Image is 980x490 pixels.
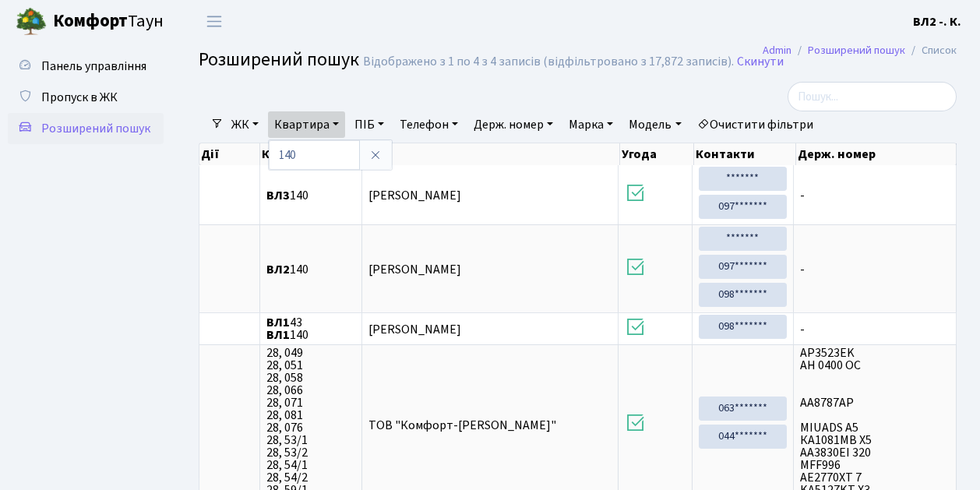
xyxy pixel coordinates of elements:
span: 140 [266,189,355,202]
nav: breadcrumb [739,34,980,67]
a: ЖК [225,111,265,138]
a: Розширений пошук [8,113,164,144]
span: 140 [266,263,355,276]
button: Переключити навігацію [195,9,234,34]
b: ВЛ2 [266,261,290,278]
span: Пропуск в ЖК [41,89,118,106]
a: Марка [562,111,619,138]
span: Розширений пошук [199,46,359,73]
a: ВЛ2 -. К. [913,12,961,31]
th: ПІБ [362,143,619,165]
b: ВЛ1 [266,314,290,331]
th: Дії [199,143,260,165]
div: Відображено з 1 по 4 з 4 записів (відфільтровано з 17,872 записів). [363,55,734,69]
a: Модель [622,111,687,138]
span: [PERSON_NAME] [368,321,461,338]
span: - [800,323,950,336]
th: Квартира [260,143,363,165]
input: Пошук... [788,82,957,111]
span: ТОВ "Комфорт-[PERSON_NAME]" [368,417,556,434]
b: ВЛ1 [266,326,290,344]
b: ВЛ2 -. К. [913,13,961,30]
a: Квартира [268,111,345,138]
span: [PERSON_NAME] [368,187,461,204]
th: Контакти [694,143,796,165]
span: 43 140 [266,316,355,341]
b: Комфорт [53,9,128,33]
a: Панель управління [8,51,164,82]
a: ПІБ [348,111,390,138]
th: Держ. номер [796,143,957,165]
span: [PERSON_NAME] [368,261,461,278]
span: Панель управління [41,58,146,75]
a: Розширений пошук [808,42,905,58]
li: Список [905,42,957,59]
span: Розширений пошук [41,120,150,137]
th: Угода [620,143,694,165]
img: logo.png [16,6,47,37]
a: Держ. номер [467,111,559,138]
a: Admin [763,42,791,58]
span: - [800,263,950,276]
a: Телефон [393,111,464,138]
b: ВЛ3 [266,187,290,204]
a: Пропуск в ЖК [8,82,164,113]
a: Скинути [737,55,784,69]
span: Таун [53,9,164,35]
span: - [800,189,950,202]
a: Очистити фільтри [691,111,820,138]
